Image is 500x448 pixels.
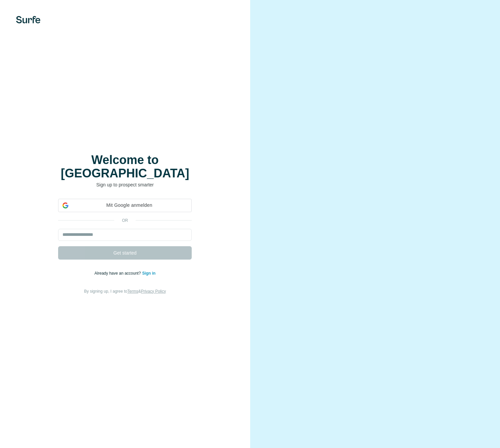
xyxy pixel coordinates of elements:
[55,211,195,226] iframe: Schaltfläche „Über Google anmelden“
[127,289,138,294] a: Terms
[84,289,166,294] span: By signing up, I agree to &
[141,289,166,294] a: Privacy Policy
[58,199,192,212] div: Mit Google anmelden
[95,271,142,276] span: Already have an account?
[16,16,40,23] img: Surfe's logo
[58,153,192,180] h1: Welcome to [GEOGRAPHIC_DATA]
[142,271,156,276] a: Sign in
[58,181,192,188] p: Sign up to prospect smarter
[71,202,187,209] span: Mit Google anmelden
